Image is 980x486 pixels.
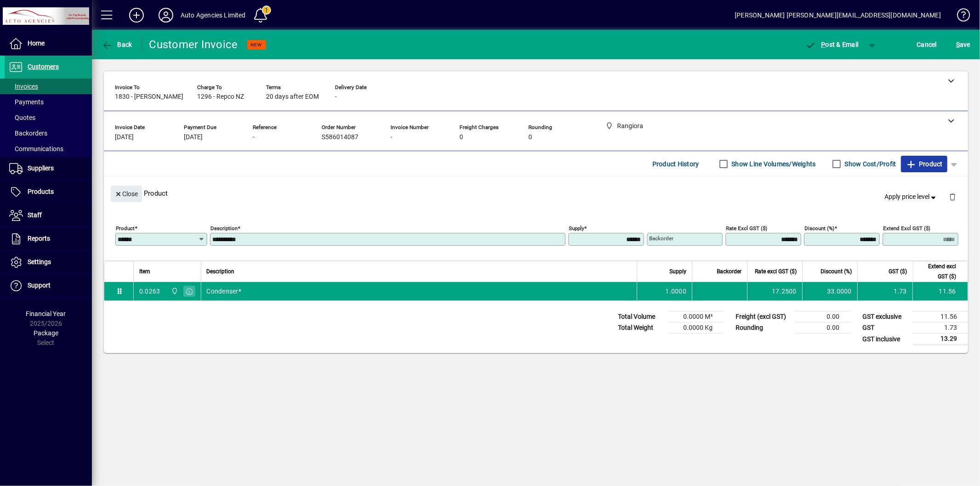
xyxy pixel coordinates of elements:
app-page-header-button: Close [108,189,144,198]
span: S586014087 [322,134,358,141]
span: Suppliers [28,164,54,172]
mat-label: Supply [569,225,584,232]
span: GST ($) [889,266,907,277]
div: 0.0263 [139,287,160,296]
span: Apply price level [885,192,938,202]
span: [DATE] [184,134,203,141]
mat-label: Description [210,225,238,232]
span: Back [102,41,132,48]
div: Product [104,176,968,210]
a: Suppliers [5,157,92,180]
span: Payments [9,98,44,106]
td: 0.00 [795,322,850,333]
span: Description [207,266,235,277]
span: NEW [251,42,262,48]
a: Staff [5,204,92,227]
span: Communications [9,145,63,153]
td: 1.73 [913,322,968,333]
div: 17.2500 [753,287,797,296]
td: Total Weight [613,322,668,333]
a: Reports [5,227,92,250]
button: Profile [151,7,181,23]
span: Package [34,329,58,337]
span: 1.0000 [666,287,687,296]
span: 0 [459,134,463,141]
td: GST [858,322,913,333]
button: Post & Email [801,36,863,53]
mat-label: Extend excl GST ($) [883,225,930,232]
span: - [335,93,337,101]
a: Home [5,32,92,55]
span: Extend excl GST ($) [918,261,956,282]
button: Add [122,7,151,23]
span: Invoices [9,83,38,90]
td: 33.0000 [802,282,857,300]
app-page-header-button: Delete [941,192,963,201]
a: Backorders [5,125,92,141]
a: Settings [5,251,92,274]
a: Products [5,181,92,203]
td: 11.56 [913,311,968,322]
span: Reports [28,235,50,242]
mat-label: Discount (%) [804,225,834,232]
span: S [956,41,960,48]
button: Product History [649,156,703,172]
button: Product [901,156,947,172]
td: 11.56 [912,282,968,300]
span: Backorders [9,130,47,137]
mat-label: Product [116,225,135,232]
td: GST inclusive [858,333,913,345]
div: Customer Invoice [149,37,238,52]
span: Rangiora [169,286,179,296]
label: Show Cost/Profit [843,159,896,169]
span: Condenser* [207,287,242,296]
span: Products [28,188,54,195]
td: 13.29 [913,333,968,345]
span: Rate excl GST ($) [755,266,797,277]
span: ost & Email [805,41,859,48]
label: Show Line Volumes/Weights [730,159,816,169]
span: 1296 - Repco NZ [197,93,244,101]
span: Financial Year [26,310,66,317]
span: Discount (%) [821,266,852,277]
button: Back [99,36,135,53]
span: Close [114,186,138,202]
td: Freight (excl GST) [731,311,795,322]
a: Support [5,274,92,297]
span: Backorder [717,266,742,277]
td: 0.0000 Kg [668,322,724,333]
mat-label: Rate excl GST ($) [726,225,767,232]
span: Quotes [9,114,35,121]
span: Support [28,282,51,289]
span: Staff [28,211,42,219]
button: Cancel [915,36,940,53]
td: Rounding [731,322,795,333]
td: 0.00 [795,311,850,322]
td: 0.0000 M³ [668,311,724,322]
span: Customers [28,63,59,70]
span: ave [956,37,970,52]
a: Communications [5,141,92,157]
span: Cancel [917,37,937,52]
button: Apply price level [881,189,942,205]
button: Delete [941,186,963,208]
span: 20 days after EOM [266,93,319,101]
a: Invoices [5,79,92,94]
span: - [253,134,255,141]
mat-label: Backorder [649,235,674,242]
div: [PERSON_NAME] [PERSON_NAME][EMAIL_ADDRESS][DOMAIN_NAME] [735,8,941,23]
span: 1830 - [PERSON_NAME] [115,93,183,101]
button: Save [954,36,973,53]
span: Supply [669,266,686,277]
a: Payments [5,94,92,110]
button: Close [111,186,142,202]
app-page-header-button: Back [92,36,142,53]
td: Total Volume [613,311,668,322]
span: - [391,134,392,141]
span: P [821,41,826,48]
span: [DATE] [115,134,134,141]
span: Item [139,266,150,277]
span: Settings [28,258,51,266]
span: Home [28,40,45,47]
a: Knowledge Base [950,2,969,32]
